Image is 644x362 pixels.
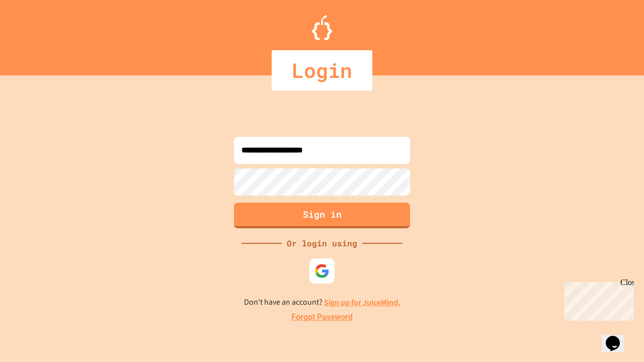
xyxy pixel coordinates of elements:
img: Logo.svg [312,15,332,40]
div: Chat with us now!Close [4,4,69,64]
a: Forgot Password [291,311,353,323]
button: Sign in [234,203,410,228]
iframe: chat widget [602,322,634,352]
p: Don't have an account? [244,296,400,309]
div: Or login using [282,237,362,249]
img: google-icon.svg [314,263,330,279]
iframe: chat widget [560,278,634,321]
a: Sign up for JuiceMind. [324,297,400,308]
div: Login [272,50,372,90]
